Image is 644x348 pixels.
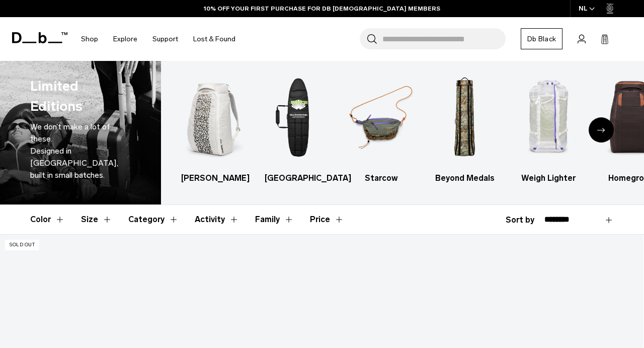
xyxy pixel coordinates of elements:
[432,172,498,184] h3: Beyond Medals
[5,240,39,250] p: Sold Out
[152,21,178,57] a: Support
[432,68,498,167] img: Db
[81,205,112,234] button: Toggle Filter
[30,121,131,181] p: We don’t make a lot of these. Designed in [GEOGRAPHIC_DATA], built in small batches.
[521,28,562,49] a: Db Black
[81,21,98,57] a: Shop
[181,68,247,184] li: 1 / 7
[113,21,137,57] a: Explore
[204,4,440,13] a: 10% OFF YOUR FIRST PURCHASE FOR DB [DEMOGRAPHIC_DATA] MEMBERS
[181,172,247,184] h3: [PERSON_NAME]
[348,68,414,184] a: Db Starcow
[589,117,614,143] div: Next slide
[348,68,414,167] img: Db
[265,68,331,184] li: 2 / 7
[265,172,331,184] h3: [GEOGRAPHIC_DATA]
[181,68,247,167] img: Db
[515,172,581,184] h3: Weigh Lighter
[255,205,294,234] button: Toggle Filter
[30,76,127,117] h1: Limited Editions
[193,21,235,57] a: Lost & Found
[348,68,414,184] li: 3 / 7
[30,205,65,234] button: Toggle Filter
[515,68,581,184] li: 5 / 7
[73,17,243,61] nav: Main Navigation
[432,68,498,184] a: Db Beyond Medals
[515,68,581,184] a: Db Weigh Lighter
[265,68,331,184] a: Db [GEOGRAPHIC_DATA]
[128,205,179,234] button: Toggle Filter
[348,172,414,184] h3: Starcow
[432,68,498,184] li: 4 / 7
[181,68,247,184] a: Db [PERSON_NAME]
[195,205,239,234] button: Toggle Filter
[265,68,331,167] img: Db
[310,205,344,234] button: Toggle Price
[515,68,581,167] img: Db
